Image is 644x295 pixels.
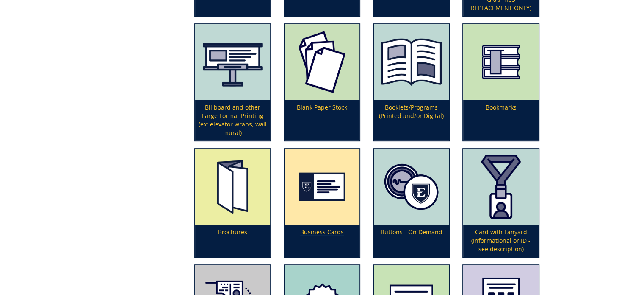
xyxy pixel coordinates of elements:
img: bookmarks-655684c13eb552.36115741.png [463,24,538,100]
img: blank%20paper-65568471efb8f2.36674323.png [285,24,359,100]
img: buttons-6556850c435158.61892814.png [374,149,449,225]
img: card%20with%20lanyard-64d29bdf945cd3.52638038.png [463,149,538,225]
p: Brochures [195,225,270,257]
img: booklet%20or%20program-655684906987b4.38035964.png [374,24,449,100]
p: Blank Paper Stock [285,100,359,140]
a: Billboard and other Large Format Printing (ex: elevator wraps, wall mural) [195,24,270,140]
img: canvas-5fff48368f7674.25692951.png [195,24,270,100]
a: Brochures [195,149,270,257]
p: Bookmarks [463,100,538,140]
p: Buttons - On Demand [374,225,449,257]
a: Buttons - On Demand [374,149,449,257]
a: Card with Lanyard (Informational or ID - see description) [463,149,538,257]
p: Booklets/Programs (Printed and/or Digital) [374,100,449,140]
a: Business Cards [285,149,359,257]
p: Card with Lanyard (Informational or ID - see description) [463,225,538,257]
p: Billboard and other Large Format Printing (ex: elevator wraps, wall mural) [195,100,270,140]
a: Blank Paper Stock [285,24,359,140]
a: Bookmarks [463,24,538,140]
a: Booklets/Programs (Printed and/or Digital) [374,24,449,140]
p: Business Cards [285,225,359,257]
img: brochures-655684ddc17079.69539308.png [195,149,270,225]
img: business%20cards-655684f769de13.42776325.png [285,149,359,225]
